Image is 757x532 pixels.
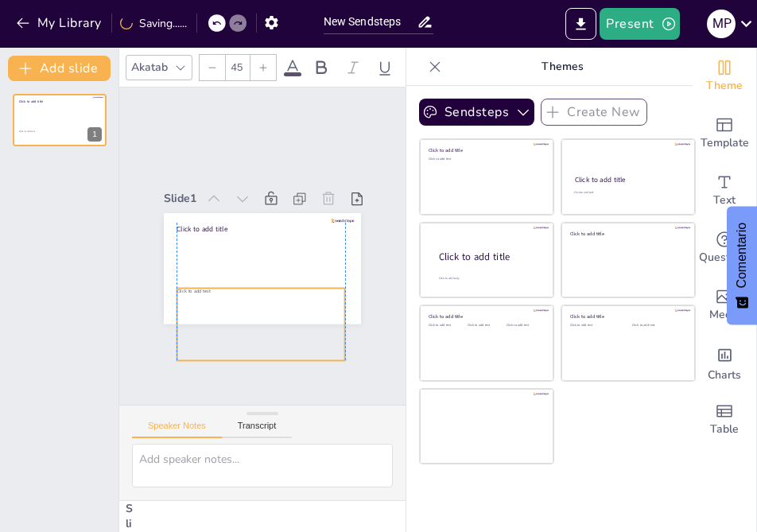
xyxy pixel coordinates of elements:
button: Cannot delete last slide [83,99,102,118]
div: Add text boxes [693,162,756,219]
button: Duplicate Slide [60,99,80,118]
p: Themes [448,48,677,86]
span: Table [710,421,739,438]
div: Change the overall theme [693,48,756,105]
div: m p [707,10,736,38]
button: Export to PowerPoint [565,8,596,40]
div: Click to add title [570,313,684,320]
span: Template [701,134,749,152]
button: Create New [541,99,647,126]
span: Click to add title [19,99,44,104]
div: Get real-time input from your audience [693,219,756,277]
div: Slide 1 [164,191,196,206]
span: Questions [699,249,751,266]
div: Add a table [693,391,756,449]
div: Click to add text [632,324,682,328]
button: Add slide [8,56,111,81]
button: My Library [12,10,108,36]
div: Click to add text [507,324,542,328]
button: m p [707,8,736,40]
span: Click to add text [177,288,211,294]
div: Click to add text [570,324,620,328]
span: Click to add text [19,130,35,133]
span: Media [709,306,740,324]
div: Click to add title [575,175,681,184]
button: Sendsteps [419,99,534,126]
div: 1 [87,127,102,142]
button: Speaker Notes [132,421,222,438]
button: Comentarios - Mostrar encuesta [727,207,757,325]
span: Text [713,192,736,209]
input: Insert title [324,10,417,33]
button: Transcript [222,421,293,438]
div: Saving...... [120,16,187,31]
span: Theme [706,77,743,95]
div: Add charts and graphs [693,334,756,391]
div: Add images, graphics, shapes or video [693,277,756,334]
div: Click to add title [429,313,542,320]
div: Add ready made slides [693,105,756,162]
div: Click to add text [429,324,464,328]
div: Click to add text [429,157,542,161]
div: Click to add title [570,230,684,236]
button: Present [600,8,679,40]
div: Click to add text [468,324,503,328]
span: Click to add title [177,224,227,234]
div: Click to add text [574,191,680,195]
div: Click to add title [439,250,541,264]
span: Charts [708,367,741,384]
div: 1 [13,94,107,146]
div: Click to add body [439,277,539,281]
div: Akatab [128,56,171,78]
div: Click to add title [429,147,542,153]
font: Comentario [735,223,748,289]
